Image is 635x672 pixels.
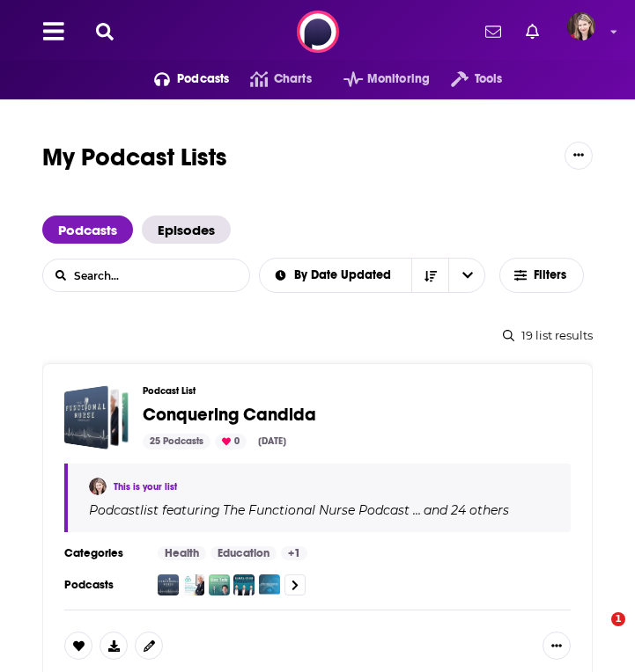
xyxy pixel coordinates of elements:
button: open menu [322,65,430,93]
h2: Choose List sort [259,258,485,293]
button: Show More Button [565,142,593,170]
a: Conquering Candida [64,385,129,449]
a: This is your list [114,481,177,493]
button: open menu [448,259,485,292]
button: Filters [499,258,584,293]
img: Functional Medicine Doc Talk [209,574,230,595]
img: Functional Medicine Bitesized [183,574,204,595]
img: Functional Medicine Foundations [259,574,280,595]
h3: Podcast List [143,385,557,397]
a: Show notifications dropdown [519,17,546,47]
button: open menu [259,269,412,281]
div: Podcast list featuring [89,502,550,518]
img: User Profile [567,12,595,40]
div: 25 Podcasts [143,434,210,449]
div: 19 list results [42,328,593,342]
a: Health [158,546,206,560]
span: By Date Updated [294,269,397,281]
a: Logged in as galaxygirl [567,12,606,51]
span: Podcasts [177,67,229,91]
h4: The Functional Nurse Podcast … [223,503,421,517]
div: [DATE] [251,434,293,449]
h1: My Podcast Lists [42,142,227,173]
a: Education [210,546,277,560]
h3: Categories [64,546,144,560]
a: The Functional Nurse Podcast … [220,503,421,517]
span: 1 [611,612,625,626]
img: The Simplified Functional Medicine Podcast [233,574,255,595]
h3: Podcasts [64,578,144,592]
button: open menu [430,65,502,93]
span: Logged in as galaxygirl [567,12,595,40]
button: Show More Button [543,632,571,660]
span: Charts [274,67,312,91]
button: open menu [133,65,230,93]
img: Podchaser - Follow, Share and Rate Podcasts [297,11,339,53]
a: Episodes [142,215,231,244]
span: Tools [475,67,503,91]
span: Monitoring [367,67,430,91]
a: Podcasts [42,215,133,244]
img: Gail Torr [89,478,107,495]
img: The Functional Nurse Podcast - Nursing in Functional Medicine [158,574,179,595]
iframe: Intercom live chat [575,612,617,654]
div: 0 [215,434,247,449]
span: Filters [534,269,569,281]
p: and 24 others [424,502,509,518]
a: Charts [229,65,311,93]
button: Sort Direction [411,259,448,292]
a: Show notifications dropdown [478,17,508,47]
a: Conquering Candida [143,405,316,425]
span: Conquering Candida [143,404,316,426]
a: +1 [281,546,307,560]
